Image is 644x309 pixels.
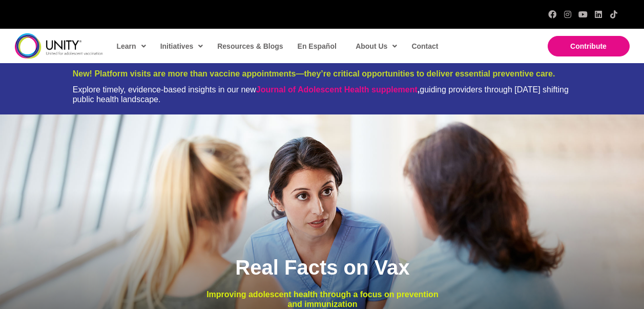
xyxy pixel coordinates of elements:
span: Resources & Blogs [217,42,283,50]
span: Contact [411,42,438,50]
span: Real Facts on Vax [235,256,409,279]
span: En Español [298,42,337,50]
a: Contribute [548,36,630,56]
a: YouTube [579,10,587,18]
div: Explore timely, evidence-based insights in our new guiding providers through [DATE] shifting publ... [73,85,572,104]
a: About Us [350,34,401,58]
a: TikTok [610,10,618,18]
a: En Español [293,34,341,58]
span: Initiatives [160,38,203,54]
img: unity-logo-dark [15,33,103,59]
a: Contact [406,34,442,58]
span: About Us [356,38,397,54]
a: Instagram [564,10,572,18]
span: Contribute [570,42,607,50]
a: Facebook [548,10,556,18]
span: New! Platform visits are more than vaccine appointments—they’re critical opportunities to deliver... [73,69,555,78]
p: Improving adolescent health through a focus on prevention and immunization [199,289,446,309]
strong: , [256,85,420,94]
a: Journal of Adolescent Health supplement [256,85,418,94]
a: Resources & Blogs [212,34,287,58]
span: Learn [117,38,146,54]
a: LinkedIn [594,10,603,18]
